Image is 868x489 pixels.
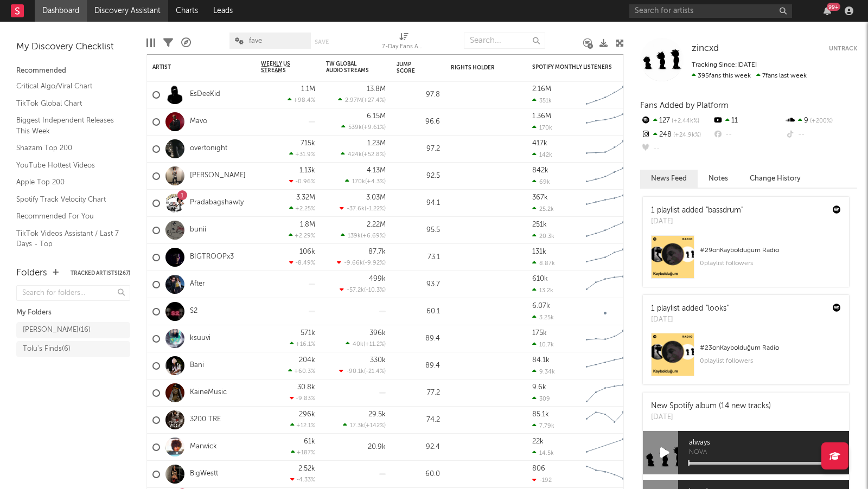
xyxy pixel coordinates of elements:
button: Notes [698,170,739,188]
div: 7-Day Fans Added (7-Day Fans Added) [382,27,425,59]
div: 61k [304,438,315,445]
div: +187 % [291,449,315,456]
a: #23onKaybolduğum Radio0playlist followers [643,333,849,384]
div: Spotify Monthly Listeners [532,64,614,70]
div: 96.6 [397,115,440,128]
div: 9.6k [532,384,546,391]
span: +24.9k % [672,132,701,138]
div: 1 playlist added [651,205,743,216]
div: [DATE] [651,314,729,325]
div: 396k [369,330,386,337]
div: 25.2k [532,205,554,213]
div: 131k [532,248,546,255]
span: +6.69 % [362,233,384,239]
div: 9 [785,114,857,128]
div: -- [640,142,712,156]
div: 175k [532,330,547,337]
button: Save [315,39,329,45]
a: Critical Algo/Viral Chart [16,80,119,92]
span: zincxd [692,44,719,53]
div: 73.1 [397,251,440,264]
input: Search for folders... [16,285,130,301]
a: Spotify Track Velocity Chart [16,194,119,205]
div: 2.22M [367,221,386,228]
button: Tracked Artists(267) [71,271,130,276]
div: ( ) [340,286,386,293]
div: 20.3k [532,233,554,240]
div: 89.4 [397,332,440,345]
div: +16.1 % [290,340,315,348]
svg: Chart title [581,217,630,244]
div: 1.1M [301,86,315,93]
a: ksuuvi [190,334,210,343]
a: TikTok Global Chart [16,98,119,110]
span: +2.44k % [670,118,699,124]
a: Apple Top 200 [16,176,119,188]
div: [PERSON_NAME] ( 16 ) [23,324,91,337]
div: 9.34k [532,368,555,375]
a: [PERSON_NAME] [190,171,246,181]
div: 85.1k [532,411,549,418]
div: ( ) [341,124,386,131]
div: -8.49 % [289,259,315,266]
div: 77.2 [397,387,440,400]
svg: Chart title [581,298,630,325]
div: Edit Columns [146,27,155,59]
div: 499k [369,275,386,282]
div: 6.07k [532,303,550,310]
div: Rights Holder [451,65,505,71]
input: Search... [464,33,545,49]
div: 69k [532,178,550,185]
div: 89.4 [397,359,440,372]
a: #29onKaybolduğum Radio0playlist followers [643,235,849,287]
div: 84.1k [532,357,550,364]
svg: Chart title [581,190,630,217]
div: 296k [299,411,315,418]
div: Artist [152,64,234,70]
span: +142 % [366,423,384,429]
div: 170k [532,124,552,131]
div: Filters [163,27,173,59]
div: 74.2 [397,414,440,427]
svg: Chart title [581,434,630,461]
div: -0.96 % [289,178,315,185]
div: 367k [532,194,548,201]
a: Recommended For You [16,210,119,222]
div: 204k [299,357,315,364]
div: My Discovery Checklist [16,41,130,54]
div: 127 [640,114,712,128]
div: ( ) [341,232,386,239]
div: [DATE] [651,412,771,423]
a: "looks" [706,305,729,312]
div: Jump Score [397,61,424,74]
div: +12.1 % [290,422,315,429]
svg: Chart title [581,108,630,136]
div: # 23 on Kaybolduğum Radio [700,342,841,355]
span: +27.4 % [363,98,384,104]
a: Pradabagshawty [190,198,244,208]
a: KaineMusic [190,388,227,397]
span: -10.3 % [366,287,384,293]
div: [DATE] [651,216,743,227]
div: 715k [301,140,315,147]
div: -192 [532,477,552,484]
span: -1.22 % [366,206,384,212]
div: 1.13k [299,167,315,174]
a: bunii [190,226,206,235]
span: +9.61 % [363,125,384,131]
a: 3200 TRE [190,415,221,424]
div: +2.25 % [289,205,315,212]
div: 29.5k [368,411,386,418]
div: 0 playlist followers [700,257,841,270]
div: 7.79k [532,422,554,429]
span: -90.1k [346,369,364,375]
span: +52.8 % [363,152,384,158]
svg: Chart title [581,136,630,163]
div: ( ) [338,96,386,104]
button: Untrack [829,43,857,54]
div: 60.0 [397,468,440,481]
span: 139k [348,233,361,239]
div: 106k [299,248,315,255]
span: +200 % [808,118,833,124]
div: Recommended [16,65,130,78]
